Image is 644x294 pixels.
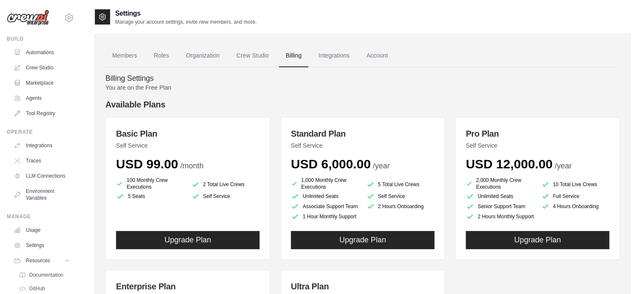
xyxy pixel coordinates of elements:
span: GitHub [29,285,45,292]
li: 4 Hours Onboarding [541,202,610,211]
button: Upgrade Plan [466,231,609,249]
li: Self Service [191,192,260,201]
a: Settings [10,239,74,252]
li: 2 Hours Onboarding [366,202,435,211]
a: Integrations [10,139,74,152]
h2: Settings [115,8,257,19]
p: Manage your account settings, invite new members, and more. [115,19,257,25]
li: Associate Support Team [291,202,359,211]
a: Traces [10,154,74,168]
a: Environment Variables [10,184,74,205]
li: 10 Total Live Crews [541,179,610,190]
h3: Ultra Plan [291,280,434,292]
h4: Billing Settings [105,74,620,83]
a: Billing [279,44,308,67]
li: Unlimited Seats [466,192,534,201]
a: Documentation [15,269,74,281]
p: You are on the Free Plan [105,83,620,92]
span: Resources [26,257,50,264]
a: Account [359,44,395,67]
span: /year [373,162,390,170]
li: 1 Hour Monthly Support [291,212,359,221]
span: /year [555,162,572,170]
a: Automations [10,46,74,59]
a: Crew Studio [230,44,276,67]
li: 2,000 Monthly Crew Executions [466,177,534,190]
a: Roles [147,44,176,67]
img: Logo [7,10,49,26]
li: 5 Total Live Crews [366,179,435,190]
button: Upgrade Plan [291,231,434,249]
span: USD 12,000.00 [466,157,553,171]
li: 2 Hours Monthly Support [466,212,534,221]
a: Usage [10,223,74,237]
iframe: Chat Widget [602,253,644,294]
button: Resources [10,254,74,267]
h3: Enterprise Plan [116,280,260,292]
a: Agents [10,91,74,105]
div: Build [7,36,74,42]
button: Upgrade Plan [116,231,260,249]
a: Members [105,44,144,67]
li: Unlimited Seats [291,192,359,201]
span: Documentation [29,272,64,278]
a: Tool Registry [10,107,74,120]
li: 5 Seats [116,192,185,201]
li: 100 Monthly Crew Executions [116,177,185,190]
div: Operate [7,129,74,135]
li: 2 Total Live Crews [191,179,260,190]
span: USD 6,000.00 [291,157,370,171]
h3: Pro Plan [466,128,609,140]
h3: Standard Plan [291,128,434,140]
div: Manage [7,213,74,220]
span: /month [180,162,204,170]
li: Self Service [366,192,435,201]
a: Integrations [312,44,356,67]
a: Organization [179,44,226,67]
p: Self Service [466,141,609,150]
h3: Basic Plan [116,128,260,140]
p: Self Service [291,141,434,150]
p: Self Service [116,141,260,150]
li: 1,000 Monthly Crew Executions [291,177,359,190]
a: LLM Connections [10,169,74,183]
a: Crew Studio [10,61,74,74]
li: Full Service [541,192,610,201]
h4: Available Plans [105,99,620,110]
span: USD 99.00 [116,157,178,171]
a: Marketplace [10,76,74,90]
li: Senior Support Team [466,202,534,211]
